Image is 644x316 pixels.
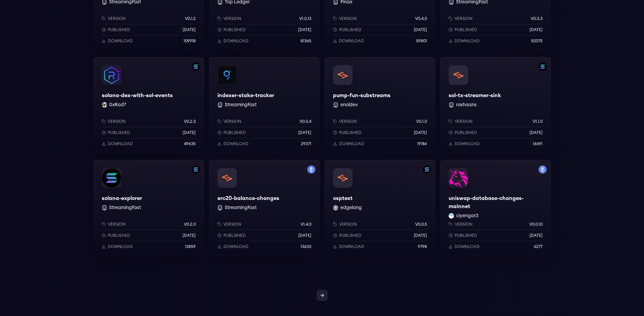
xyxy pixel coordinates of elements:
p: v0.0.4 [300,119,311,124]
p: [DATE] [183,27,196,32]
p: Version [108,222,126,227]
p: v1.1.0 [533,119,543,124]
p: Version [223,16,241,21]
a: indexer-stake-trackerindexer-stake-tracker StreamingFastVersionv0.0.4Published[DATE]Download29371 [209,57,319,155]
p: Published [339,27,361,32]
p: [DATE] [529,233,543,238]
p: 50375 [531,38,543,44]
img: Filter by mainnet network [539,165,547,174]
p: [DATE] [529,130,543,135]
p: 81365 [301,38,311,44]
button: enoldev [340,101,358,108]
a: Filter by solana networksolana-dex-with-sol-eventssolana-dex-with-sol-events0xRad7 0xRad7Versionv... [94,57,204,155]
p: Download [455,141,480,146]
button: StreamingFast [109,204,141,211]
p: Download [108,38,133,44]
p: v0.1.2 [185,16,196,21]
button: ciyengar3 [456,212,478,219]
p: v0.2.0 [184,222,196,227]
p: Published [223,130,246,135]
p: [DATE] [529,27,543,32]
p: Published [223,233,246,238]
button: edgelang [340,204,362,211]
p: 13859 [185,244,196,249]
img: Filter by mainnet network [307,165,315,174]
a: Filter by mainnet networkerc20-balance-changeserc20-balance-changes StreamingFastVersionv1.4.0Pub... [209,160,319,257]
p: Version [455,16,473,21]
p: [DATE] [298,130,311,135]
p: Download [339,141,364,146]
p: Download [223,141,248,146]
button: StreamingFast [225,204,257,211]
p: Download [455,38,480,44]
p: Version [223,119,241,124]
p: Published [108,27,130,32]
img: Filter by solana network [192,63,200,71]
p: Download [108,141,133,146]
a: pump-fun-substreamspump-fun-substreams enoldevVersionv0.1.0Published[DATE]Download19186 [325,57,435,155]
p: Version [339,16,357,21]
button: StreamingFast [225,101,257,108]
p: Published [455,233,477,238]
p: Download [223,38,248,44]
p: v0.1.0 [416,119,427,124]
p: 6277 [534,244,543,249]
p: [DATE] [298,233,311,238]
p: Published [339,130,361,135]
p: 59801 [416,38,427,44]
a: Filter by solana networkosptestosptestedgelang edgelangVersionv0.0.5Published[DATE]Download9798 [325,160,435,257]
p: v1.4.0 [301,222,311,227]
p: Published [108,130,130,135]
p: Download [108,244,133,249]
p: v0.4.0 [415,16,427,21]
p: 13633 [301,244,311,249]
p: Version [108,119,126,124]
p: Version [339,119,357,124]
p: Published [223,27,246,32]
a: Filter by solana networksol-tx-streamer-sinksol-tx-streamer-sink roshaansVersionv1.1.0Published[D... [440,57,551,155]
p: Download [339,244,364,249]
p: v0.0.10 [529,222,543,227]
p: 109918 [184,38,196,44]
p: v0.3.3 [531,16,543,21]
p: v0.0.5 [415,222,427,227]
button: 0xRad7 [109,101,126,108]
p: 19186 [417,141,427,146]
a: Filter by solana networksolana-explorersolana-explorer StreamingFastVersionv0.2.0Published[DATE]D... [94,160,204,257]
p: Version [339,222,357,227]
p: Published [108,233,130,238]
img: Filter by solana network [192,165,200,174]
p: Download [455,244,480,249]
p: Published [339,233,361,238]
p: Version [223,222,241,227]
p: v1.0.13 [299,16,311,21]
p: 49635 [184,141,196,146]
p: Download [339,38,364,44]
p: Published [455,130,477,135]
p: Version [455,119,473,124]
p: 16691 [533,141,543,146]
button: roshaans [456,101,477,108]
p: Download [223,244,248,249]
p: v0.2.3 [184,119,196,124]
img: Filter by solana network [539,63,547,71]
p: Published [455,27,477,32]
a: Filter by mainnet networkuniswap-database-changes-mainnetuniswap-database-changes-mainnetciyengar... [440,160,551,257]
p: [DATE] [414,233,427,238]
p: [DATE] [414,130,427,135]
img: Filter by solana network [423,165,431,174]
p: [DATE] [183,233,196,238]
p: Version [455,222,473,227]
p: 29371 [301,141,311,146]
p: Version [108,16,126,21]
p: [DATE] [414,27,427,32]
p: 9798 [418,244,427,249]
p: [DATE] [183,130,196,135]
p: [DATE] [298,27,311,32]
